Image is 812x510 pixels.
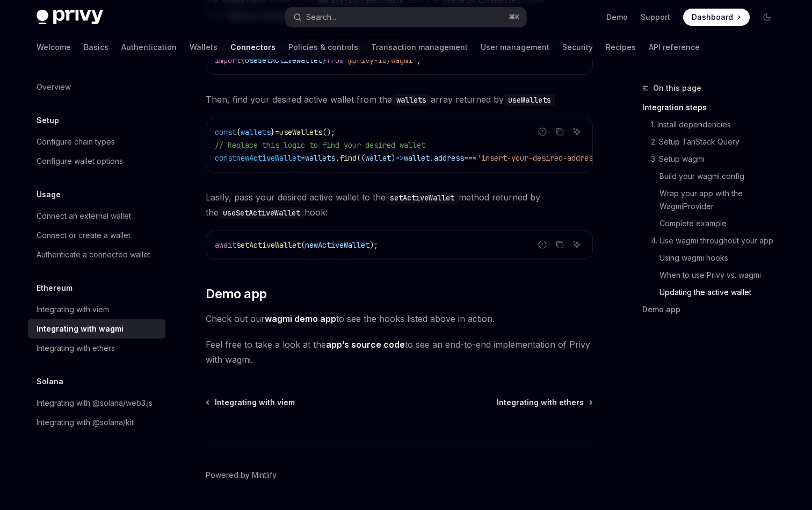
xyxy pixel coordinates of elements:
a: Demo [606,12,628,23]
span: (( [357,153,365,163]
span: ) [391,153,395,163]
span: const [215,153,236,163]
h5: Usage [37,188,61,201]
span: wallet [365,153,391,163]
a: Support [641,12,670,23]
a: Integrating with ethers [28,339,165,358]
a: Wallets [190,34,218,60]
span: Feel free to take a look at the to see an end-to-end implementation of Privy with wagmi. [206,337,593,367]
div: Integrating with ethers [37,342,115,355]
a: Using wagmi hooks [642,249,784,267]
span: = [301,153,305,163]
a: Recipes [606,34,636,60]
div: Integrating with @solana/kit [37,416,134,429]
a: Build your wagmi config [642,168,784,185]
span: setActiveWallet [236,240,301,250]
span: . [335,153,339,163]
span: newActiveWallet [305,240,369,250]
span: ⌘ K [509,13,520,21]
a: 3. Setup wagmi [642,150,784,168]
a: Integrating with @solana/kit [28,413,165,432]
a: Configure chain types [28,132,165,152]
div: Configure chain types [37,135,115,148]
span: (); [322,127,335,137]
div: Configure wallet options [37,155,123,168]
span: address [434,153,464,163]
a: wagmi demo app [265,313,336,325]
a: Configure wallet options [28,152,165,171]
button: Copy the contents from the code block [553,125,567,139]
h5: Ethereum [37,282,73,294]
span: // Replace this logic to find your desired wallet [215,140,425,150]
span: { [241,55,245,65]
span: } [271,127,275,137]
a: Connect or create a wallet [28,226,165,245]
a: 4. Use wagmi throughout your app [642,232,784,249]
span: Check out our to see the hooks listed above in action. [206,311,593,326]
span: On this page [653,82,701,95]
span: { [236,127,241,137]
a: Wrap your app with the WagmiProvider [642,185,784,215]
code: setActiveWallet [386,192,459,204]
img: dark logo [37,10,103,25]
span: useWallets [279,127,322,137]
a: Integration steps [642,99,784,116]
span: ( [301,240,305,250]
div: Integrating with viem [37,303,109,316]
a: Complete example [642,215,784,232]
a: Policies & controls [288,34,358,60]
span: Integrating with viem [215,397,295,408]
span: find [339,153,357,163]
code: useWallets [504,94,555,106]
a: Updating the active wallet [642,284,784,301]
button: Toggle dark mode [758,9,775,26]
div: Integrating with @solana/web3.js [37,397,153,410]
span: wallets [305,153,335,163]
span: => [395,153,404,163]
span: '@privy-io/wagmi' [344,55,417,65]
span: wallet [404,153,430,163]
span: . [430,153,434,163]
span: Demo app [206,285,266,303]
a: 1. Install dependencies [642,116,784,133]
a: Transaction management [371,34,468,60]
span: Integrating with ethers [497,397,584,408]
a: 2. Setup TanStack Query [642,133,784,150]
span: await [215,240,236,250]
span: Dashboard [692,12,733,23]
a: Connect an external wallet [28,206,165,226]
button: Ask AI [570,125,584,139]
span: 'insert-your-desired-address' [477,153,601,163]
a: Basics [84,34,108,60]
a: Welcome [37,34,71,60]
a: Overview [28,77,165,97]
div: Authenticate a connected wallet [37,248,150,261]
div: Connect or create a wallet [37,229,130,242]
span: Then, find your desired active wallet from the array returned by [206,92,593,107]
span: import [215,55,241,65]
span: from [327,55,344,65]
a: Security [562,34,593,60]
a: Integrating with wagmi [28,319,165,339]
span: === [464,153,477,163]
div: Overview [37,81,71,94]
a: Connectors [230,34,275,60]
a: Powered by Mintlify [206,470,277,480]
span: useSetActiveWallet [245,55,322,65]
a: app’s source code [326,339,405,350]
a: Integrating with ethers [497,397,592,408]
code: useSetActiveWallet [219,207,305,219]
a: Demo app [642,301,784,318]
span: = [275,127,279,137]
span: const [215,127,236,137]
h5: Setup [37,114,59,127]
span: ; [417,55,421,65]
a: When to use Privy vs. wagmi [642,267,784,284]
a: Integrating with viem [28,300,165,319]
button: Copy the contents from the code block [553,238,567,252]
span: newActiveWallet [236,153,301,163]
button: Ask AI [570,238,584,252]
span: ); [369,240,378,250]
span: Lastly, pass your desired active wallet to the method returned by the hook: [206,190,593,220]
div: Connect an external wallet [37,210,131,222]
